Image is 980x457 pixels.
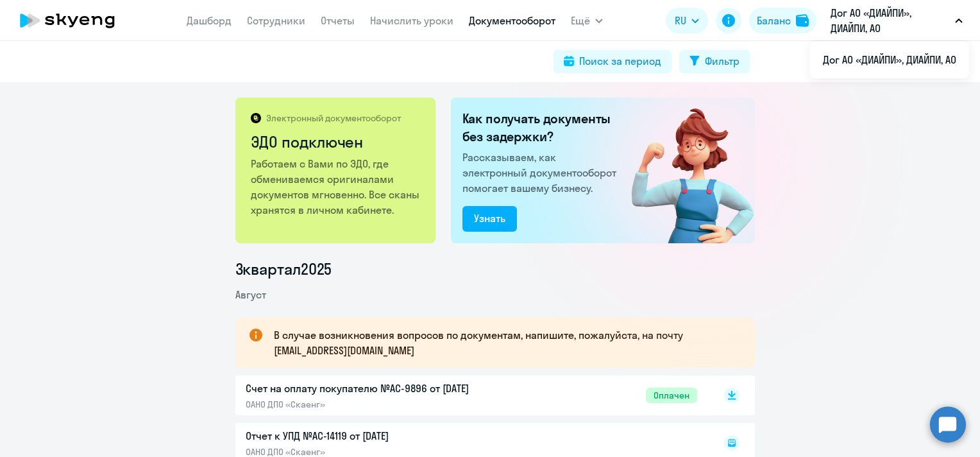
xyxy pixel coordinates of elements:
ul: Ещё [810,41,969,78]
button: RU [666,8,708,33]
p: Работаем с Вами по ЭДО, где обмениваемся оригиналами документов мгновенно. Все сканы хранятся в л... [251,156,422,218]
span: RU [675,13,686,28]
button: Балансbalance [749,8,816,33]
button: Узнать [462,206,517,232]
button: Поиск за период [553,50,672,73]
a: Счет на оплату покупателю №AC-9896 от [DATE]ОАНО ДПО «Скаенг»Оплачен [246,381,697,410]
a: Отчеты [321,14,355,27]
span: Ещё [571,13,590,28]
div: Узнать [474,211,505,226]
p: Электронный документооборот [266,112,401,124]
p: Счет на оплату покупателю №AC-9896 от [DATE] [246,381,515,396]
p: Дог АО «ДИАЙПИ», ДИАЙПИ, АО [831,5,950,36]
button: Фильтр [679,50,750,73]
img: connected [611,98,755,243]
div: Поиск за период [579,53,661,69]
div: Фильтр [705,53,739,69]
p: ОАНО ДПО «Скаенг» [246,399,515,410]
h2: Как получать документы без задержки? [462,110,621,146]
li: 3 квартал 2025 [235,259,755,279]
span: Август [235,288,266,301]
a: Сотрудники [247,14,305,27]
div: Баланс [757,13,791,28]
img: balance [796,14,809,27]
span: Оплачен [646,388,697,403]
a: Начислить уроки [370,14,453,27]
h2: ЭДО подключен [251,132,422,152]
button: Дог АО «ДИАЙПИ», ДИАЙПИ, АО [824,5,969,36]
p: В случае возникновения вопросов по документам, напишите, пожалуйста, на почту [EMAIL_ADDRESS][DOM... [274,327,732,358]
p: Рассказываем, как электронный документооборот помогает вашему бизнесу. [462,150,621,196]
a: Документооборот [469,14,555,27]
button: Ещё [571,8,603,33]
a: Дашборд [187,14,232,27]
